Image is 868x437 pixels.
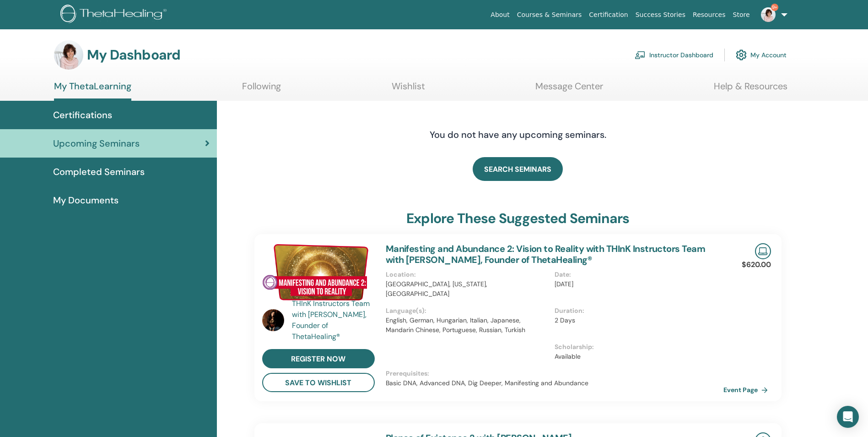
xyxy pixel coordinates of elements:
[736,47,747,63] img: cog.svg
[761,7,776,22] img: default.jpg
[555,342,718,352] p: Scholarship :
[386,369,723,378] p: Prerequisites :
[374,129,662,140] h4: You do not have any upcoming seminars.
[487,6,513,23] a: About
[755,243,771,259] img: Live Online Seminar
[406,210,629,227] h3: explore these suggested seminars
[555,306,718,316] p: Duration :
[555,270,718,279] p: Date :
[473,157,563,181] a: SEARCH SEMINARS
[555,352,718,361] p: Available
[262,309,284,331] img: default.jpg
[635,45,713,65] a: Instructor Dashboard
[386,378,723,388] p: Basic DNA, Advanced DNA, Dig Deeper, Manifesting and Abundance
[736,45,787,65] a: My Account
[635,51,646,59] img: chalkboard-teacher.svg
[632,6,689,23] a: Success Stories
[54,81,131,101] a: My ThetaLearning
[292,298,377,342] a: THInK Instructors Team with [PERSON_NAME], Founder of ThetaHealing®
[555,316,718,325] p: 2 Days
[242,81,281,98] a: Following
[714,81,787,98] a: Help & Resources
[585,6,631,23] a: Certification
[54,40,83,70] img: default.jpg
[837,406,859,428] div: Open Intercom Messenger
[386,270,549,279] p: Location :
[386,243,705,266] a: Manifesting and Abundance 2: Vision to Reality with THInK Instructors Team with [PERSON_NAME], Fo...
[53,108,112,122] span: Certifications
[386,279,549,299] p: [GEOGRAPHIC_DATA], [US_STATE], [GEOGRAPHIC_DATA]
[484,164,551,174] span: SEARCH SEMINARS
[386,306,549,316] p: Language(s) :
[262,243,375,301] img: Manifesting and Abundance 2: Vision to Reality
[535,81,603,98] a: Message Center
[291,354,345,364] span: register now
[262,349,375,368] a: register now
[689,6,729,23] a: Resources
[53,193,119,207] span: My Documents
[386,316,549,335] p: English, German, Hungarian, Italian, Japanese, Mandarin Chinese, Portuguese, Russian, Turkish
[742,259,771,270] p: $620.00
[771,4,778,11] span: 9+
[53,165,145,179] span: Completed Seminars
[513,6,586,23] a: Courses & Seminars
[87,47,180,63] h3: My Dashboard
[392,81,425,98] a: Wishlist
[729,6,754,23] a: Store
[60,5,170,25] img: logo.png
[723,383,771,397] a: Event Page
[555,279,718,289] p: [DATE]
[53,137,140,150] span: Upcoming Seminars
[262,373,375,392] button: save to wishlist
